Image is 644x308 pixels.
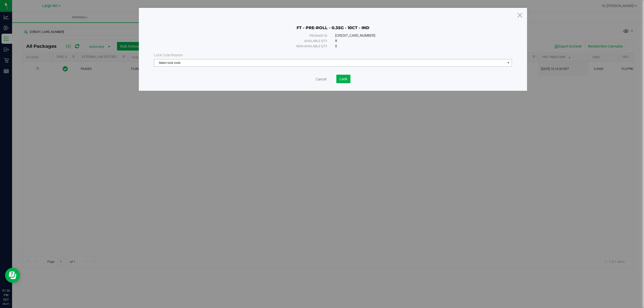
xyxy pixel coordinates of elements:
div: Available qty [170,38,327,43]
span: Lock [340,77,347,81]
button: Lock [336,75,350,83]
span: select [505,59,512,66]
div: FT - PRE-ROLL - 0.35G - 10CT - IND [154,18,512,30]
div: 0 [335,43,496,49]
div: 8 [335,38,496,43]
a: Cancel [316,77,326,82]
div: Package ID [170,33,327,38]
div: [CREDIT_CARD_NUMBER] [335,33,496,38]
span: Lock Code Reason [154,53,183,57]
iframe: Resource center [5,268,20,283]
span: Select lock code [154,59,505,66]
div: Non-available qty [170,44,327,49]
